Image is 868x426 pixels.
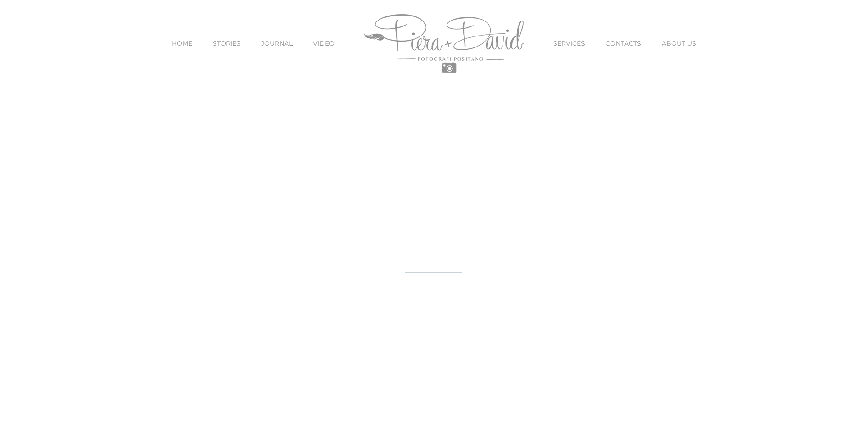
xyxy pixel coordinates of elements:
[172,24,192,62] a: HOME
[606,24,641,62] a: CONTACTS
[553,24,585,62] a: SERVICES
[172,40,192,47] span: HOME
[313,24,334,62] a: VIDEO
[553,40,585,47] span: SERVICES
[364,14,524,73] img: Piera Plus David Photography Positano Logo
[313,40,334,47] span: VIDEO
[606,40,641,47] span: CONTACTS
[261,40,293,47] span: JOURNAL
[662,40,696,47] span: ABOUT US
[213,40,241,47] span: STORIES
[293,324,575,353] em: Let's go on an adventure together
[261,24,293,62] a: JOURNAL
[662,24,696,62] a: ABOUT US
[213,24,241,62] a: STORIES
